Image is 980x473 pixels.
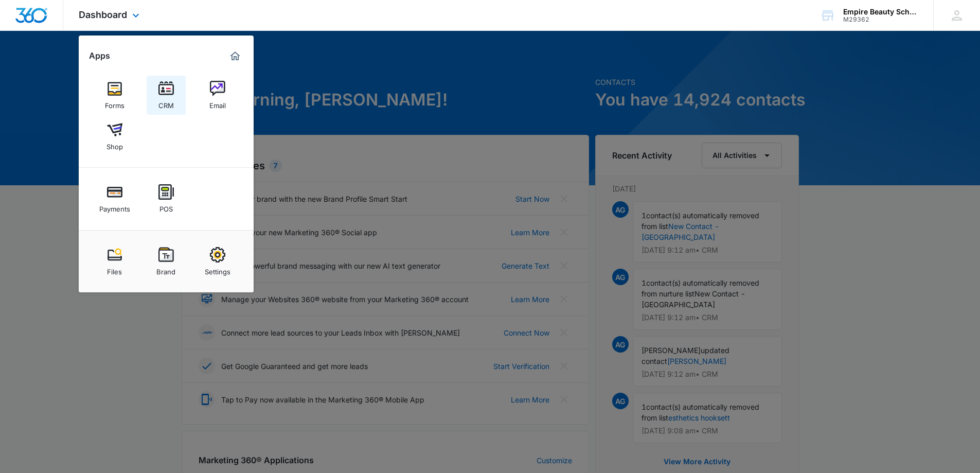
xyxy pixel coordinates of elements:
[198,242,237,281] a: Settings
[843,16,918,23] div: account id
[147,179,186,218] a: POS
[89,51,110,61] h2: Apps
[106,137,123,151] div: Shop
[95,76,134,115] a: Forms
[158,96,174,110] div: CRM
[159,200,173,213] div: POS
[209,96,226,110] div: Email
[147,76,186,115] a: CRM
[156,262,175,276] div: Brand
[95,117,134,156] a: Shop
[227,48,243,64] a: Marketing 360® Dashboard
[843,8,918,16] div: account name
[105,96,124,110] div: Forms
[147,242,186,281] a: Brand
[198,76,237,115] a: Email
[79,9,127,20] span: Dashboard
[205,262,230,276] div: Settings
[95,179,134,218] a: Payments
[95,242,134,281] a: Files
[107,262,122,276] div: Files
[99,200,130,213] div: Payments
